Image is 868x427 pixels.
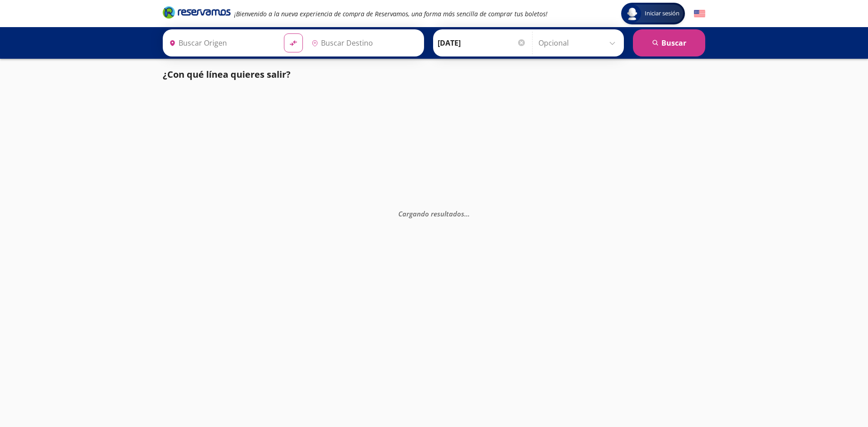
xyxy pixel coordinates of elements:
em: Cargando resultados [398,209,470,218]
button: English [694,8,705,19]
input: Elegir Fecha [438,32,526,54]
em: ¡Bienvenido a la nueva experiencia de compra de Reservamos, una forma más sencilla de comprar tus... [234,9,547,18]
input: Buscar Destino [308,32,419,54]
button: Buscar [633,29,705,56]
input: Buscar Origen [165,32,277,54]
a: Brand Logo [163,5,231,22]
span: Iniciar sesión [641,9,683,18]
span: . [468,209,470,218]
span: . [464,209,466,218]
i: Brand Logo [163,5,231,19]
input: Opcional [538,32,619,54]
p: ¿Con qué línea quieres salir? [163,68,291,81]
span: . [466,209,468,218]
